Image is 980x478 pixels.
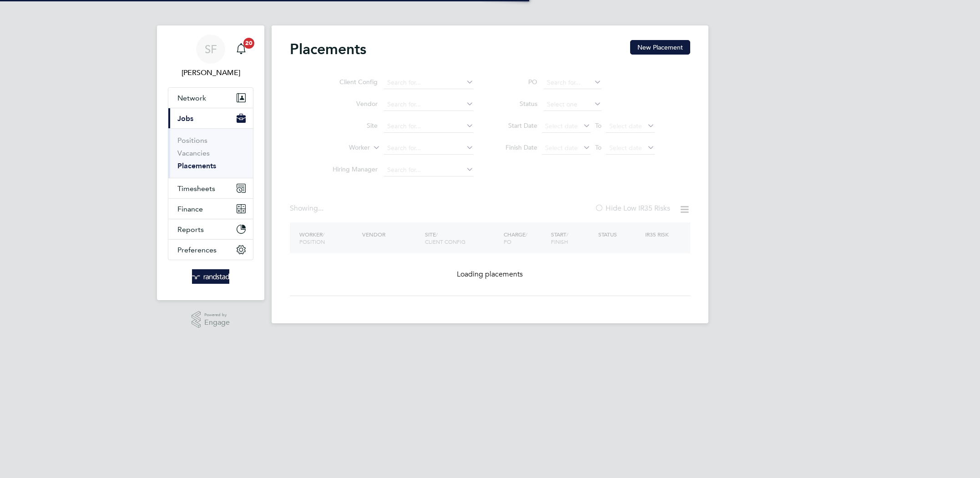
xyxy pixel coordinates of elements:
div: Jobs [168,128,253,178]
a: Placements [177,161,216,170]
a: Go to home page [168,269,253,284]
span: ... [318,204,323,213]
nav: Main navigation [157,25,264,300]
span: Powered by [204,311,230,319]
label: Hide Low IR35 Risks [595,204,670,213]
span: Reports [177,225,204,234]
span: Jobs [177,114,193,123]
button: Network [168,88,253,108]
a: 20 [232,35,250,64]
a: SF[PERSON_NAME] [168,35,253,78]
span: Preferences [177,246,217,254]
button: Timesheets [168,178,253,198]
span: Timesheets [177,184,215,193]
img: randstad-logo-retina.png [192,269,230,284]
span: SF [205,43,217,55]
a: Positions [177,136,207,145]
span: Finance [177,205,203,213]
button: Jobs [168,108,253,128]
button: New Placement [630,40,690,55]
span: Engage [204,319,230,327]
button: Preferences [168,240,253,260]
a: Vacancies [177,149,210,157]
button: Reports [168,219,253,239]
a: Powered byEngage [192,311,230,328]
span: Sheree Flatman [168,67,253,78]
span: Network [177,94,206,102]
div: Showing [290,204,325,213]
span: 20 [243,38,254,49]
button: Finance [168,199,253,219]
h2: Placements [290,40,366,58]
